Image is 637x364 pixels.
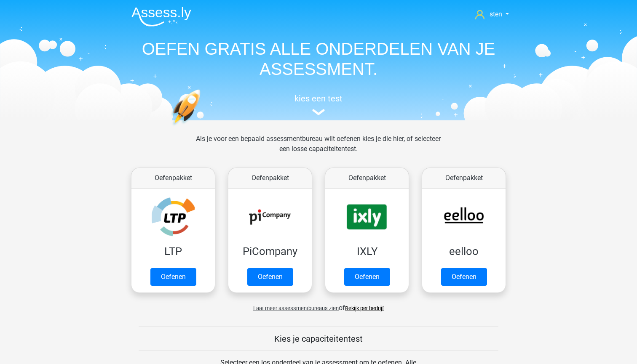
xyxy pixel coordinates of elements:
[490,10,502,18] span: sten
[171,89,233,165] img: oefenen
[189,134,447,164] div: Als je voor een bepaald assessmentbureau wilt oefenen kies je die hier, of selecteer een losse ca...
[312,109,325,115] img: assessment
[125,93,512,116] a: kies een test
[125,39,512,79] h1: OEFEN GRATIS ALLE ONDERDELEN VAN JE ASSESSMENT.
[125,93,512,104] h5: kies een test
[125,296,512,313] div: of
[150,268,196,286] a: Oefenen
[139,334,498,344] h5: Kies je capaciteitentest
[131,7,191,27] img: Assessly
[344,268,390,286] a: Oefenen
[247,268,293,286] a: Oefenen
[472,9,512,19] a: sten
[441,268,487,286] a: Oefenen
[253,305,339,311] span: Laat meer assessmentbureaus zien
[345,305,384,311] a: Bekijk per bedrijf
